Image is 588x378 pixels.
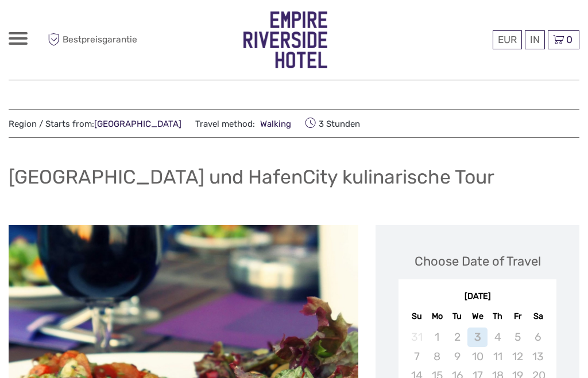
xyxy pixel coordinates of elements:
span: 0 [564,34,574,45]
div: Mo [427,309,447,324]
div: Not available Friday, September 12th, 2025 [508,347,528,366]
div: Fr [508,309,528,324]
div: Not available Monday, September 8th, 2025 [427,347,447,366]
div: Not available Tuesday, September 2nd, 2025 [447,328,467,346]
div: Tu [447,309,467,324]
div: Not available Friday, September 5th, 2025 [508,328,528,346]
h1: [GEOGRAPHIC_DATA] und HafenCity kulinarische Tour [9,165,494,189]
div: Not available Tuesday, September 9th, 2025 [447,347,467,366]
div: Not available Sunday, August 31st, 2025 [407,328,427,346]
div: We [467,309,488,324]
div: Choose Date of Travel [415,252,541,270]
div: Sa [528,309,548,324]
div: Not available Monday, September 1st, 2025 [427,328,447,346]
div: IN [525,30,545,49]
span: Region / Starts from: [9,118,181,130]
img: 1940-5c6b0213-3a0f-4af1-9130-48e595f11ea5_logo_big.png [243,11,327,68]
span: Travel method: [195,115,291,131]
div: [DATE] [399,291,556,303]
a: Walking [255,119,291,129]
div: Not available Saturday, September 6th, 2025 [528,328,548,346]
div: Not available Wednesday, September 10th, 2025 [467,347,488,366]
span: Bestpreisgarantie [45,30,152,49]
span: 3 Stunden [305,115,360,131]
div: Not available Saturday, September 13th, 2025 [528,347,548,366]
div: Th [488,309,508,324]
span: EUR [498,34,517,45]
div: Not available Wednesday, September 3rd, 2025 [467,328,488,346]
div: Su [407,309,427,324]
div: Not available Thursday, September 11th, 2025 [488,347,508,366]
a: [GEOGRAPHIC_DATA] [94,119,181,129]
div: Not available Sunday, September 7th, 2025 [407,347,427,366]
div: Not available Thursday, September 4th, 2025 [488,328,508,346]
